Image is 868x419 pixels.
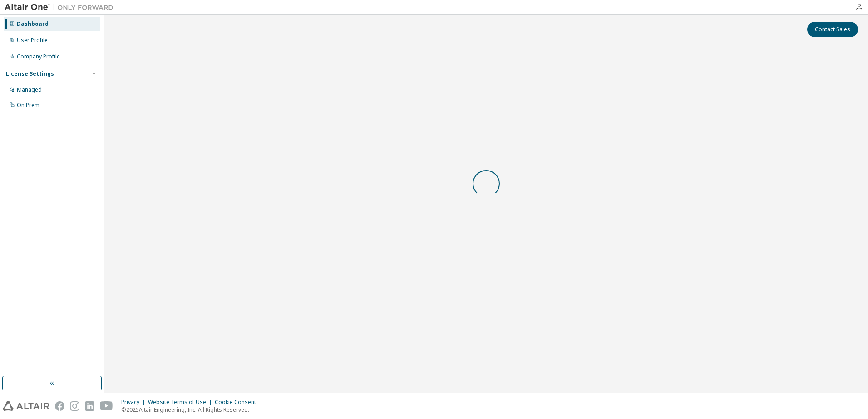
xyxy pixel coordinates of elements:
div: User Profile [17,37,48,44]
div: Dashboard [17,20,49,28]
button: Contact Sales [807,22,858,37]
div: Website Terms of Use [148,399,215,406]
img: Altair One [5,3,118,12]
img: facebook.svg [55,401,64,411]
div: Company Profile [17,53,60,60]
img: youtube.svg [100,401,113,411]
div: Privacy [121,399,148,406]
img: linkedin.svg [85,401,94,411]
p: © 2025 Altair Engineering, Inc. All Rights Reserved. [121,406,261,414]
img: altair_logo.svg [3,401,49,411]
div: On Prem [17,102,39,109]
img: instagram.svg [70,401,79,411]
div: License Settings [6,70,54,78]
div: Managed [17,86,42,93]
div: Cookie Consent [215,399,261,406]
